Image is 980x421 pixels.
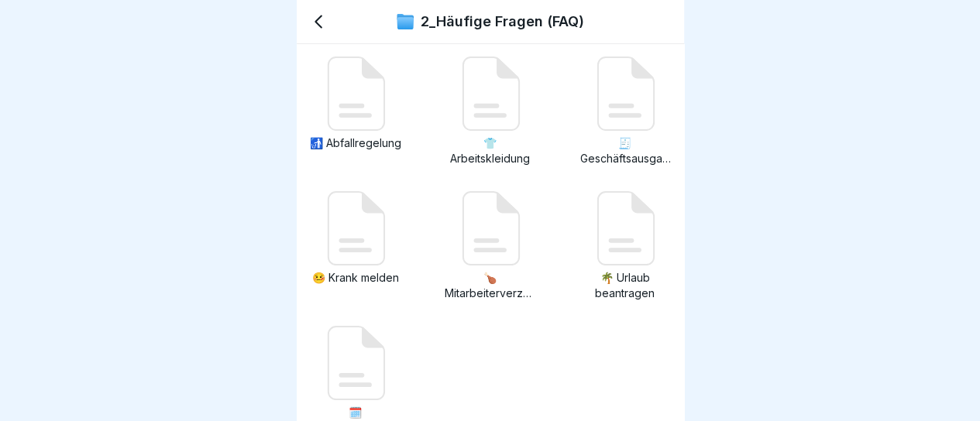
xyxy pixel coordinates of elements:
a: 👕 Arbeitskleidung [444,56,537,166]
a: 🧾 Geschäftsausgaben [579,56,672,166]
p: 🌴 Urlaub beantragen [579,270,672,301]
a: 🌴 Urlaub beantragen [579,191,672,301]
a: 🚮 Abfallregelung [309,56,402,166]
p: 🍗 Mitarbeiterverzehr [444,270,537,301]
p: 🤒 Krank melden [309,270,402,286]
a: 🍗 Mitarbeiterverzehr [444,191,537,301]
p: 🚮 Abfallregelung [309,135,402,151]
p: 👕 Arbeitskleidung [444,135,537,166]
a: 🤒 Krank melden [309,191,402,301]
p: 🧾 Geschäftsausgaben [579,135,672,166]
p: 2_Häufige Fragen (FAQ) [421,13,584,30]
